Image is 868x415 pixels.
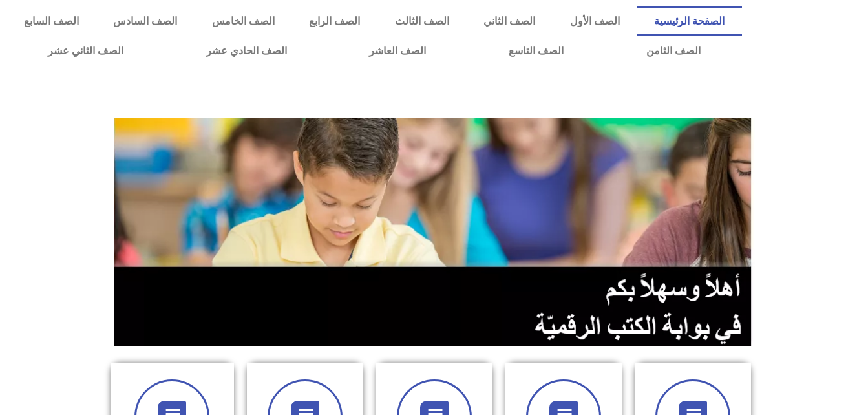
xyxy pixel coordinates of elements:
[637,6,741,36] a: الصفحة الرئيسية
[467,36,605,66] a: الصف التاسع
[96,6,195,36] a: الصف السادس
[6,36,165,66] a: الصف الثاني عشر
[605,36,742,66] a: الصف الثامن
[377,6,466,36] a: الصف الثالث
[466,6,552,36] a: الصف الثاني
[553,6,637,36] a: الصف الأول
[165,36,328,66] a: الصف الحادي عشر
[291,6,377,36] a: الصف الرابع
[195,6,291,36] a: الصف الخامس
[6,6,96,36] a: الصف السابع
[328,36,467,66] a: الصف العاشر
